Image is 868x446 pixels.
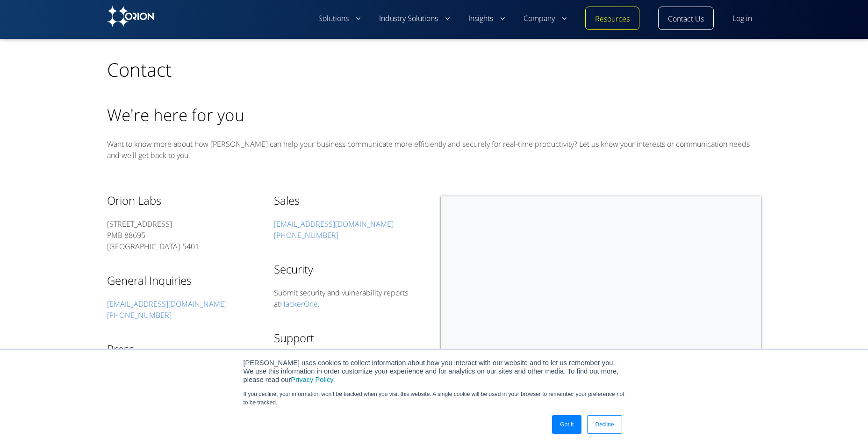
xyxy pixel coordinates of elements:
[595,14,630,25] a: Resources
[107,43,172,82] h1: Contact
[379,13,450,24] a: Industry Solutions
[274,262,427,276] h3: Security
[107,218,260,252] p: [STREET_ADDRESS] PMB 88695 [GEOGRAPHIC_DATA]-5401
[587,415,622,434] a: Decline
[107,310,172,321] a: [PHONE_NUMBER]
[524,13,567,24] a: Company
[107,105,761,125] h2: We're here for you
[274,287,427,309] p: Submit security and vulnerability reports at .
[668,14,704,25] a: Contact Us
[318,13,360,24] a: Solutions
[274,194,427,207] h3: Sales
[468,13,505,24] a: Insights
[274,331,427,345] h3: Support
[107,299,227,309] a: [EMAIL_ADDRESS][DOMAIN_NAME]
[107,194,260,207] h3: Orion Labs
[107,6,154,27] img: Orion
[291,376,333,383] a: Privacy Policy
[107,342,260,356] h3: Press
[274,219,394,230] a: [EMAIL_ADDRESS][DOMAIN_NAME]
[244,390,625,407] p: If you decline, your information won’t be tracked when you visit this website. A single cookie wi...
[280,299,318,309] a: HackerOne
[732,13,752,24] a: Log in
[107,138,761,161] p: Want to know more about how [PERSON_NAME] can help your business communicate more efficiently and...
[244,359,619,383] span: [PERSON_NAME] uses cookies to collect information about how you interact with our website and to ...
[107,273,260,287] h3: General Inquiries
[274,230,338,241] a: [PHONE_NUMBER]
[552,415,581,434] a: Got It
